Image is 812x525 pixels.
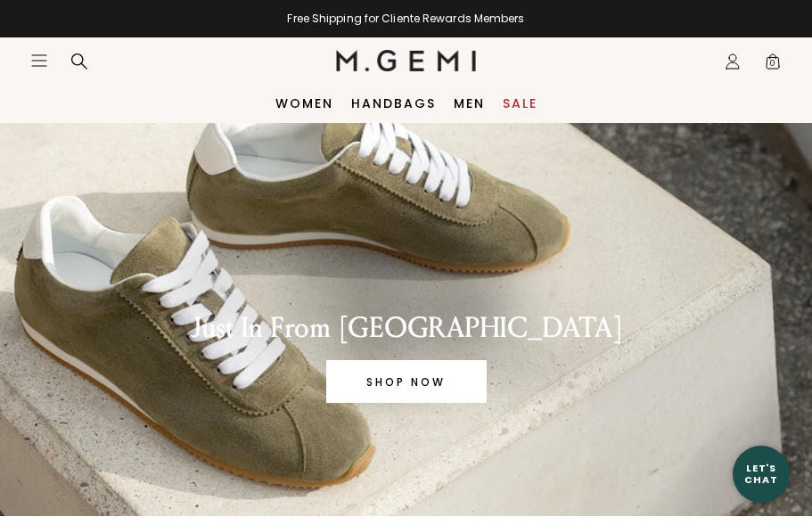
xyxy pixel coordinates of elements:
[764,56,782,74] span: 0
[503,96,537,111] a: Sale
[351,96,436,111] a: Handbags
[326,360,487,403] a: Banner primary button
[454,96,485,111] a: Men
[72,310,741,346] div: Just In From [GEOGRAPHIC_DATA]
[336,50,476,71] img: M.Gemi
[30,52,48,70] button: Open site menu
[275,96,333,111] a: Women
[733,463,790,485] div: Let's Chat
